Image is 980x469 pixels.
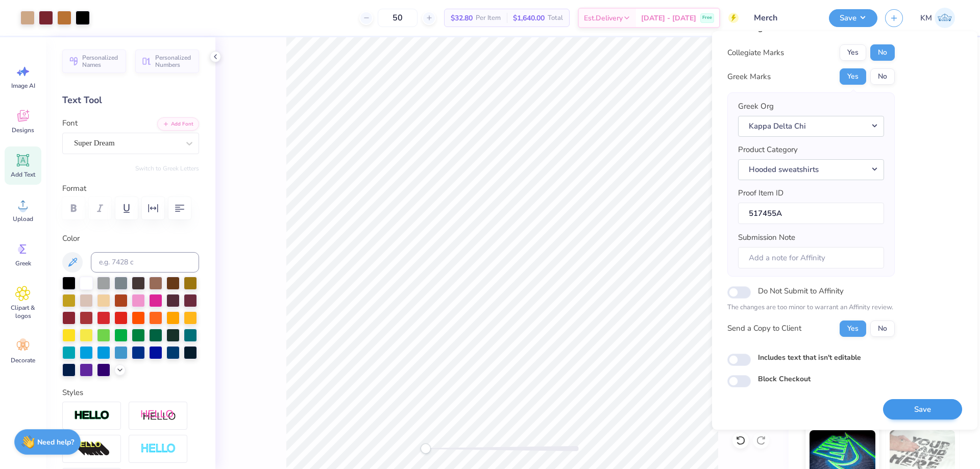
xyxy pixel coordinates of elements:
[11,170,35,179] span: Add Text
[702,14,712,21] span: Free
[883,399,962,420] button: Save
[476,13,501,23] span: Per Item
[135,50,199,73] button: Personalized Numbers
[13,215,33,223] span: Upload
[727,323,801,334] div: Send a Copy to Client
[727,47,784,59] div: Collegiate Marks
[935,8,955,28] img: Karl Michael Narciza
[870,320,895,337] button: No
[829,9,877,27] button: Save
[11,356,35,364] span: Decorate
[727,303,895,313] p: The changes are too minor to warrant an Affinity review.
[870,68,895,85] button: No
[140,409,176,422] img: Shadow
[74,410,110,422] img: Stroke
[548,13,563,23] span: Total
[11,82,35,90] span: Image AI
[840,68,866,85] button: Yes
[840,44,866,61] button: Yes
[513,13,545,23] span: $1,640.00
[738,247,884,269] input: Add a note for Affinity
[62,117,78,129] label: Font
[584,13,623,23] span: Est. Delivery
[641,13,696,23] span: [DATE] - [DATE]
[738,159,884,180] button: Hooded sweatshirts
[157,117,199,131] button: Add Font
[738,144,798,156] label: Product Category
[738,101,774,112] label: Greek Org
[840,320,866,337] button: Yes
[758,374,811,384] label: Block Checkout
[62,93,199,107] div: Text Tool
[37,437,74,447] strong: Need help?
[378,9,418,27] input: – –
[870,44,895,61] button: No
[758,284,844,298] label: Do Not Submit to Affinity
[738,187,783,199] label: Proof Item ID
[746,8,821,28] input: Untitled Design
[62,233,199,244] label: Color
[140,443,176,455] img: Negative Space
[12,126,34,134] span: Designs
[758,352,861,363] label: Includes text that isn't editable
[91,252,199,273] input: e.g. 7428 c
[920,12,932,24] span: KM
[62,387,83,399] label: Styles
[421,443,431,454] div: Accessibility label
[738,116,884,137] button: Kappa Delta Chi
[62,50,126,73] button: Personalized Names
[727,71,771,83] div: Greek Marks
[62,183,199,194] label: Format
[6,304,40,320] span: Clipart & logos
[738,232,795,243] label: Submission Note
[15,259,31,267] span: Greek
[451,13,473,23] span: $32.80
[155,54,193,68] span: Personalized Numbers
[916,8,960,28] a: KM
[82,54,120,68] span: Personalized Names
[135,164,199,172] button: Switch to Greek Letters
[74,441,110,457] img: 3D Illusion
